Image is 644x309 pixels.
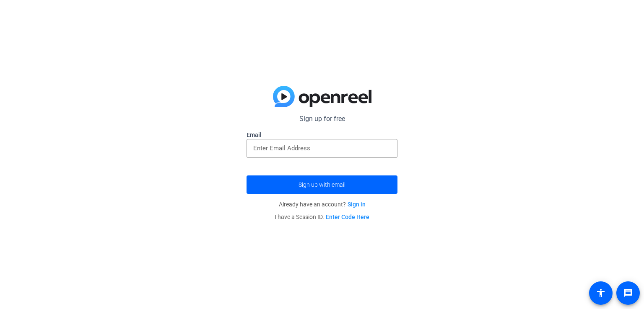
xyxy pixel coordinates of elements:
span: I have a Session ID. [275,214,369,220]
label: Email [247,131,397,139]
span: Already have an account? [279,201,366,208]
mat-icon: accessibility [596,288,606,298]
a: Enter Code Here [326,214,369,220]
p: Sign up for free [247,114,397,124]
a: Sign in [348,201,366,208]
mat-icon: message [623,288,633,298]
input: Enter Email Address [253,143,391,153]
button: Sign up with email [247,175,397,194]
img: blue-gradient.svg [273,86,371,108]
